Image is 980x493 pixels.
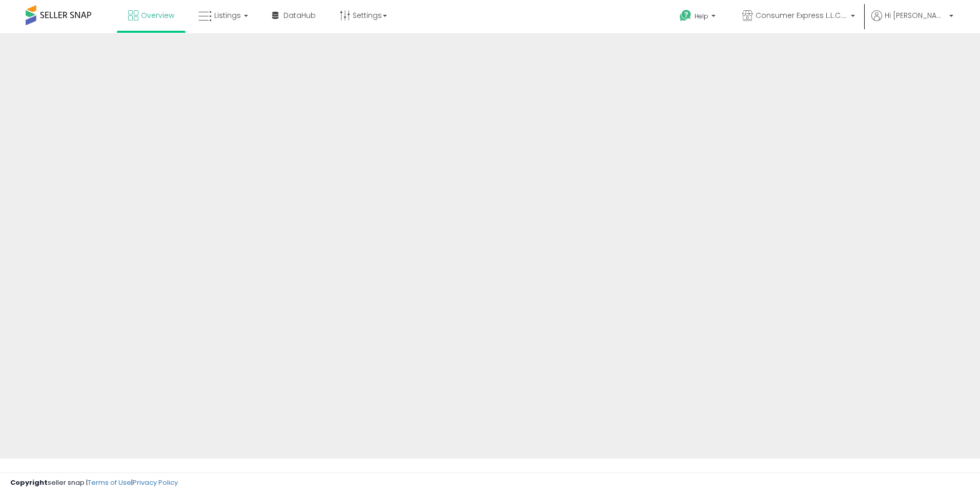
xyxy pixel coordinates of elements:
[756,10,848,20] span: Consumer Express L.L.C. [GEOGRAPHIC_DATA]
[885,10,946,20] span: Hi [PERSON_NAME]
[141,10,174,20] span: Overview
[671,2,726,33] a: Help
[283,10,316,20] span: DataHub
[214,10,241,20] span: Listings
[871,10,953,33] a: Hi [PERSON_NAME]
[695,12,708,20] span: Help
[679,9,692,22] i: Get Help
